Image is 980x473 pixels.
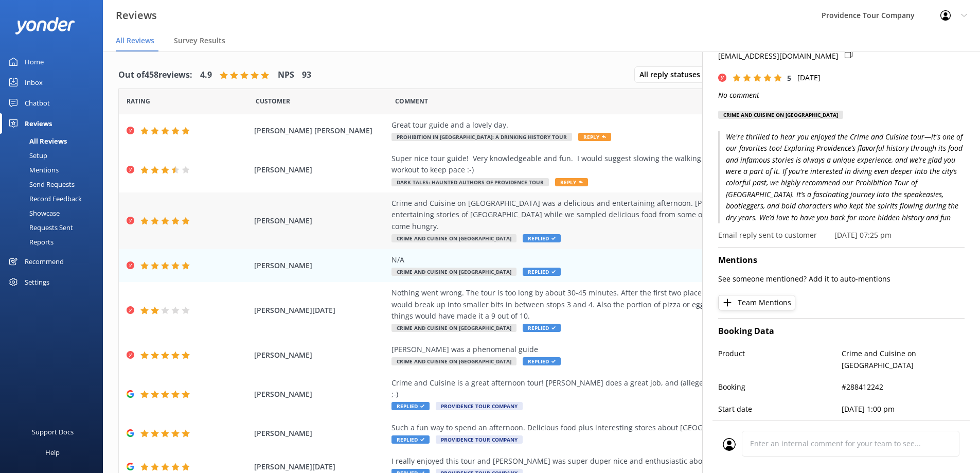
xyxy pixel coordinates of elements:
div: Crime and Cuisine on [GEOGRAPHIC_DATA] [718,111,843,119]
span: [PERSON_NAME] [254,164,387,176]
p: Booking [718,381,842,393]
span: [PERSON_NAME] [254,428,387,439]
p: [DATE] 07:25 pm [834,230,892,241]
span: [PERSON_NAME] [254,349,387,361]
div: Setup [6,148,47,163]
p: See someone mentioned? Add it to auto-mentions [718,273,965,285]
a: Mentions [6,163,103,177]
span: Crime and Cuisine on [GEOGRAPHIC_DATA] [391,234,516,242]
span: Prohibition in [GEOGRAPHIC_DATA]: A Drinking History Tour [391,133,572,141]
span: Crime and Cuisine on [GEOGRAPHIC_DATA] [391,324,516,332]
div: Send Requests [6,177,75,191]
p: [EMAIL_ADDRESS][DOMAIN_NAME] [718,50,839,62]
h4: 4.9 [200,68,212,82]
span: Date [256,96,290,106]
span: Replied [523,324,561,332]
span: Question [395,96,428,106]
div: Super nice tour guide! Very knowledgeable and fun. I would suggest slowing the walking pace. She ... [391,153,860,176]
h3: Reviews [116,7,157,24]
p: #288412242 [842,381,965,393]
p: We're thrilled to hear you enjoyed the Crime and Cuisine tour—it's one of our favorites too! Expl... [718,131,965,223]
div: Settings [25,272,49,292]
div: All Reviews [6,134,67,148]
p: [DATE] 1:00 pm [842,404,965,415]
div: Crime and Cuisine on [GEOGRAPHIC_DATA] was a delicious and entertaining afternoon. [PERSON_NAME] ... [391,198,860,232]
a: Showcase [6,206,103,220]
div: Crime and Cuisine is a great afternoon tour! [PERSON_NAME] does a great job, and (allegedly) is m... [391,377,860,400]
div: I really enjoyed this tour and [PERSON_NAME] was super duper nice and enthusiastic about this tour. [391,456,860,467]
span: 5 [787,73,791,83]
span: Replied [523,268,561,276]
div: Support Docs [32,422,74,442]
span: [PERSON_NAME][DATE] [254,305,387,316]
span: Crime and Cuisine on [GEOGRAPHIC_DATA] [391,357,516,365]
span: All reply statuses [639,69,706,80]
div: Help [45,442,60,463]
span: Replied [391,435,430,444]
span: [PERSON_NAME] [254,215,387,226]
a: Requests Sent [6,220,103,235]
p: Start date [718,404,842,415]
div: Great tour guide and a lovely day. [391,119,860,131]
span: Replied [523,357,561,365]
a: Send Requests [6,177,103,191]
div: Chatbot [25,93,50,113]
div: [PERSON_NAME] was a phenomenal guide [391,344,860,355]
span: [PERSON_NAME] [254,260,387,271]
h4: NPS [278,68,294,82]
p: Crime and Cuisine on [GEOGRAPHIC_DATA] [842,348,965,371]
span: Replied [523,234,561,242]
h4: Booking Data [718,325,965,338]
span: Dark Tales: Haunted Authors of Providence Tour [391,178,549,186]
h4: Mentions [718,254,965,267]
div: N/A [391,254,860,266]
img: user_profile.svg [723,438,736,451]
span: Reply [555,178,588,186]
div: Requests Sent [6,220,73,235]
span: Crime and Cuisine on [GEOGRAPHIC_DATA] [391,268,516,276]
div: Home [25,51,44,72]
a: Setup [6,148,103,163]
h4: Out of 458 reviews: [118,68,192,82]
div: Reports [6,235,54,249]
span: [PERSON_NAME] [PERSON_NAME] [254,125,387,136]
span: Providence Tour Company [436,402,523,410]
i: No comment [718,90,759,100]
img: yonder-white-logo.png [15,17,75,34]
span: Survey Results [174,36,225,46]
span: Providence Tour Company [436,435,523,444]
span: All Reviews [116,36,154,46]
div: Showcase [6,206,60,220]
span: Date [127,96,150,106]
div: Reviews [25,113,52,134]
div: Nothing went wrong. The tour is too long by about 30-45 minutes. After the first two places there... [391,287,860,322]
div: Mentions [6,163,59,177]
span: [PERSON_NAME][DATE] [254,461,387,472]
a: Reports [6,235,103,249]
div: Inbox [25,72,43,93]
button: Team Mentions [718,295,795,310]
div: Recommend [25,251,64,272]
span: Replied [391,402,430,410]
p: Email reply sent to customer [718,230,817,241]
span: [PERSON_NAME] [254,389,387,400]
p: Product [718,348,842,371]
a: All Reviews [6,134,103,148]
a: Record Feedback [6,191,103,206]
div: Such a fun way to spend an afternoon. Delicious food plus interesting stores about [GEOGRAPHIC_DA... [391,422,860,433]
h4: 93 [302,68,311,82]
span: Reply [578,133,611,141]
p: [DATE] [797,72,821,83]
div: Record Feedback [6,191,82,206]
